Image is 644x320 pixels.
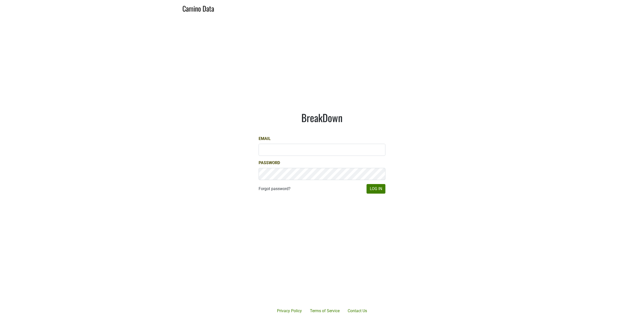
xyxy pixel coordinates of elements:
[344,306,371,316] a: Contact Us
[367,184,385,194] button: Log In
[182,2,214,14] a: Camino Data
[259,112,385,124] h1: BreakDown
[259,186,291,192] a: Forgot password?
[259,160,280,166] label: Password
[306,306,344,316] a: Terms of Service
[259,136,271,142] label: Email
[273,306,306,316] a: Privacy Policy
